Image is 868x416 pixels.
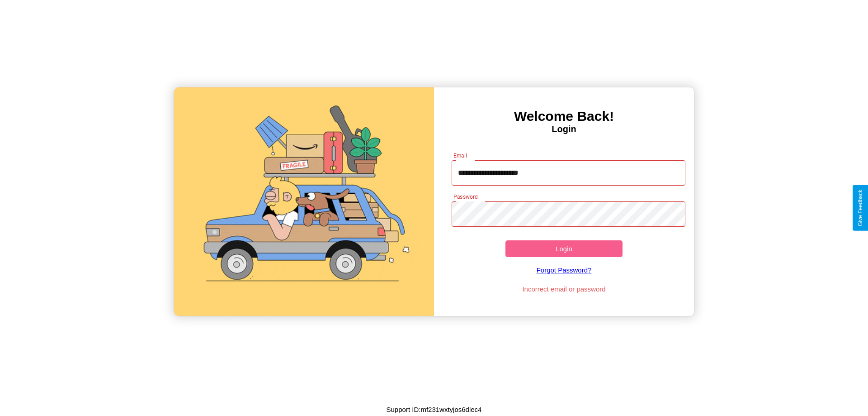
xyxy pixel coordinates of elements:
a: Forgot Password? [447,257,681,283]
h3: Welcome Back! [434,109,694,124]
div: Give Feedback [857,190,863,226]
button: Login [505,240,623,257]
img: gif [174,87,434,316]
label: Password [453,193,477,201]
h4: Login [434,124,694,134]
p: Incorrect email or password [447,283,681,295]
p: Support ID: mf231wxtyjos6dlec4 [387,403,482,416]
label: Email [453,152,467,159]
